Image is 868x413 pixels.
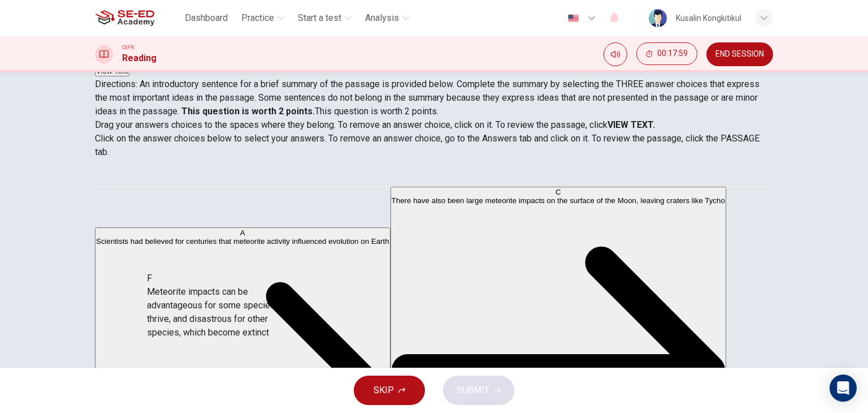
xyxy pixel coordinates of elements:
p: Click on the answer choices below to select your answers. To remove an answer choice, go to the A... [95,132,773,159]
div: A [96,228,389,236]
button: Dashboard [180,8,232,28]
button: 00:17:59 [636,42,697,65]
span: 00:17:59 [657,49,688,58]
strong: This question is worth 2 points. [179,106,315,117]
span: There have also been large meteorite impacts on the surface of the Moon, leaving craters like Tycho [392,196,725,205]
span: Practice [241,11,274,25]
span: Dashboard [185,11,228,25]
button: END SESSION [706,42,773,66]
button: Analysis [361,8,414,28]
span: CEFR [122,44,134,51]
span: Analysis [365,11,399,25]
div: Choose test type tabs [95,159,773,186]
button: Practice [237,8,289,28]
button: SKIP [354,376,425,405]
button: Start a test [293,8,356,28]
span: Directions: An introductory sentence for a brief summary of the passage is provided below. Comple... [95,79,759,117]
strong: VIEW TEXT. [607,119,655,130]
div: C [392,188,725,196]
p: Drag your answers choices to the spaces where they belong. To remove an answer choice, click on i... [95,118,773,132]
span: This question is worth 2 points. [315,106,439,117]
div: Hide [636,42,697,66]
a: SE-ED Academy logo [95,7,180,29]
img: Profile picture [649,9,667,27]
span: Start a test [298,11,341,25]
div: Open Intercom Messenger [830,375,857,402]
span: SKIP [374,382,394,398]
div: Kusalin Kongkitikul [676,11,741,25]
span: END SESSION [715,50,764,59]
span: Scientists had believed for centuries that meteorite activity influenced evolution on Earth [96,236,389,245]
div: Mute [604,42,627,66]
img: en [566,14,580,23]
img: SE-ED Academy logo [95,7,154,29]
h1: Reading [122,51,157,65]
